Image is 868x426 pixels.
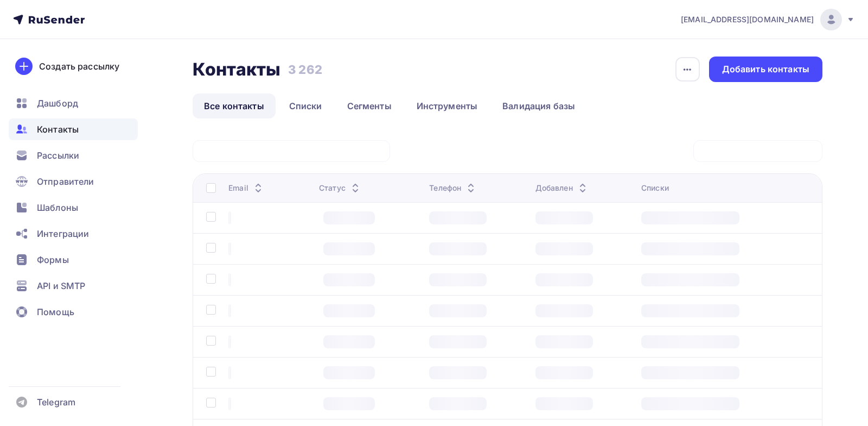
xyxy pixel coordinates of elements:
span: Помощь [37,305,74,318]
span: Шаблоны [37,201,78,214]
span: Telegram [37,396,75,409]
a: Рассылки [9,145,138,166]
span: Дашборд [37,97,78,110]
h3: 3 262 [288,62,322,77]
h2: Контакты [193,59,280,80]
span: Формы [37,253,69,266]
span: Интеграции [37,227,89,240]
a: Все контакты [193,93,276,118]
div: Статус [319,183,362,193]
a: Шаблоны [9,197,138,218]
span: Контакты [37,123,79,136]
div: Добавлен [535,183,589,193]
a: Списки [278,93,334,118]
a: Валидация базы [491,93,586,118]
span: Отправители [37,175,94,188]
a: Инструменты [405,93,489,118]
a: Отправители [9,171,138,192]
a: Контакты [9,118,138,140]
div: Email [228,183,265,193]
a: Сегменты [336,93,403,118]
div: Создать рассылку [39,60,119,73]
span: Рассылки [37,149,79,162]
span: API и SMTP [37,279,85,292]
a: Формы [9,249,138,271]
div: Добавить контакты [722,63,809,76]
span: [EMAIL_ADDRESS][DOMAIN_NAME] [681,14,814,25]
div: Списки [641,183,669,193]
a: [EMAIL_ADDRESS][DOMAIN_NAME] [681,9,855,30]
div: Телефон [429,183,477,193]
a: Дашборд [9,92,138,114]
